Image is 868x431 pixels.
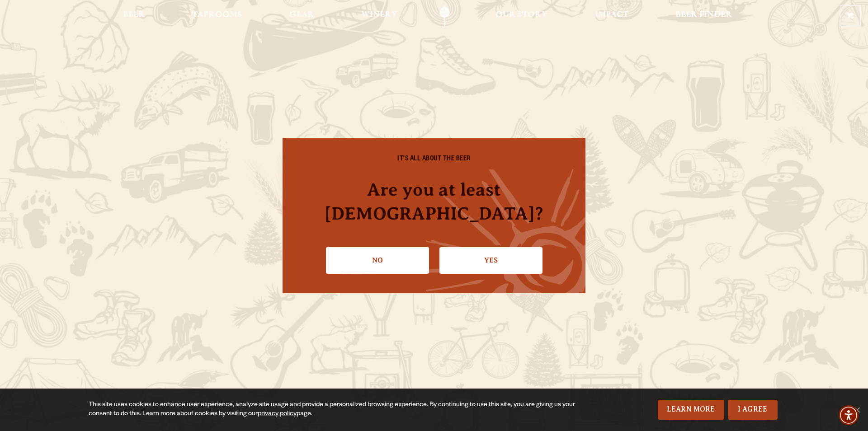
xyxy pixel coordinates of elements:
[283,6,320,26] a: Gear
[595,11,628,19] span: Impact
[192,11,242,19] span: Taprooms
[326,247,429,273] a: No
[428,6,462,26] a: Odell Home
[258,411,297,418] a: privacy policy
[117,6,151,26] a: Beer
[289,11,314,19] span: Gear
[123,11,145,19] span: Beer
[186,6,248,26] a: Taprooms
[439,247,542,273] a: Confirm I'm 21 or older
[728,400,778,420] a: I Agree
[355,6,403,26] a: Winery
[361,11,397,19] span: Winery
[675,11,732,19] span: Beer Finder
[89,401,582,419] div: This site uses cookies to enhance user experience, analyze site usage and provide a personalized ...
[670,6,738,26] a: Beer Finder
[589,6,634,26] a: Impact
[301,178,567,225] h4: Are you at least [DEMOGRAPHIC_DATA]?
[495,11,547,19] span: Our Story
[301,156,567,164] h6: IT'S ALL ABOUT THE BEER
[490,6,553,26] a: Our Story
[839,405,859,425] div: Accessibility Menu
[658,400,724,420] a: Learn More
